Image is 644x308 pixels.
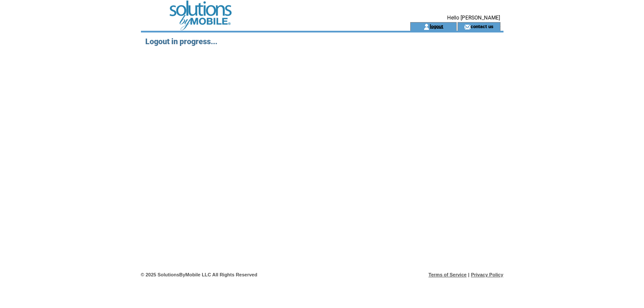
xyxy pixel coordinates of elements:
span: Hello [PERSON_NAME] [447,15,500,21]
span: Logout in progress... [145,37,217,46]
a: Privacy Policy [471,272,503,277]
span: | [468,272,469,277]
a: contact us [471,23,494,29]
span: © 2025 SolutionsByMobile LLC All Rights Reserved [141,272,258,277]
a: Terms of Service [428,272,467,277]
a: logout [430,23,443,29]
img: account_icon.gif [423,23,430,30]
img: contact_us_icon.gif [464,23,471,30]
